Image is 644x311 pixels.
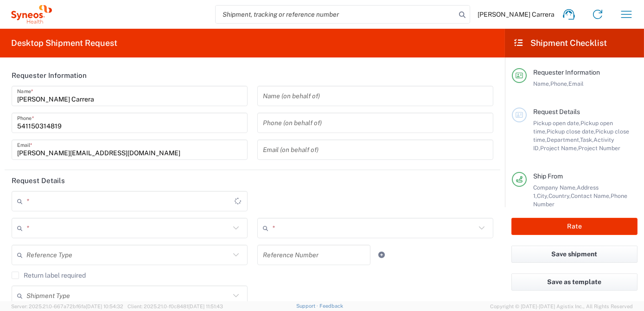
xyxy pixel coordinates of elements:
[533,184,577,191] span: Company Name,
[533,172,563,180] span: Ship From
[548,192,571,199] span: Country,
[188,304,223,309] span: [DATE] 11:51:43
[12,272,86,279] label: Return label required
[513,38,607,49] h2: Shipment Checklist
[216,6,456,23] input: Shipment, tracking or reference number
[12,176,65,185] h2: Request Details
[533,80,550,87] span: Name,
[86,304,123,309] span: [DATE] 10:54:32
[319,303,343,309] a: Feedback
[537,192,548,199] span: City,
[12,71,87,80] h2: Requester Information
[550,80,568,87] span: Phone,
[511,218,638,235] button: Rate
[533,69,600,76] span: Requester Information
[490,302,633,311] span: Copyright © [DATE]-[DATE] Agistix Inc., All Rights Reserved
[547,128,595,135] span: Pickup close date,
[568,80,584,87] span: Email
[376,248,389,261] a: Add Reference
[540,145,578,152] span: Project Name,
[533,120,580,127] span: Pickup open date,
[511,273,638,291] button: Save as template
[11,38,117,49] h2: Desktop Shipment Request
[571,192,611,199] span: Contact Name,
[296,303,319,309] a: Support
[533,108,580,115] span: Request Details
[580,136,593,143] span: Task,
[511,246,638,263] button: Save shipment
[547,136,580,143] span: Department,
[11,304,123,309] span: Server: 2025.21.0-667a72bf6fa
[478,10,555,19] span: [PERSON_NAME] Carrera
[578,145,620,152] span: Project Number
[128,304,223,309] span: Client: 2025.21.0-f0c8481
